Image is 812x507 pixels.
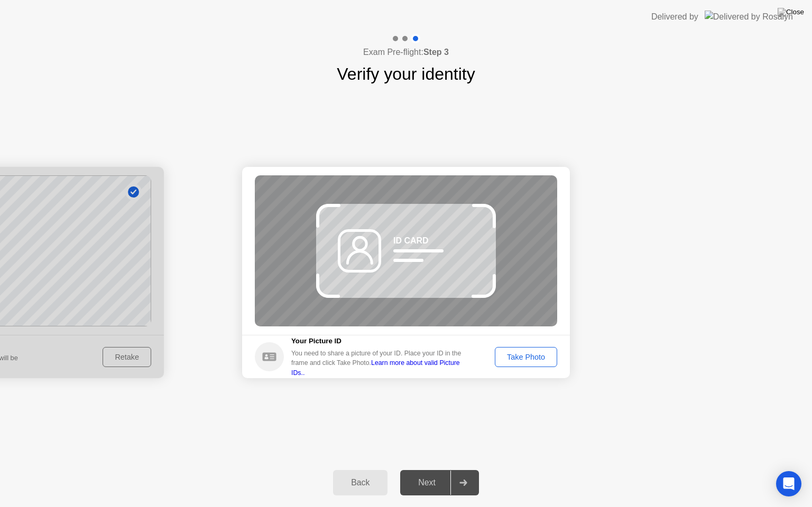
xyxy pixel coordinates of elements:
div: Next [403,478,450,487]
div: Back [336,478,384,487]
b: Step 3 [423,48,449,57]
h1: Verify your identity [337,61,475,87]
img: Delivered by Rosalyn [705,11,793,23]
h4: Exam Pre-flight: [363,46,449,59]
div: Open Intercom Messenger [776,471,801,496]
div: Delivered by [651,11,698,23]
button: Next [400,470,479,495]
img: Close [778,8,804,16]
h5: Your Picture ID [291,336,469,346]
button: Back [333,470,387,495]
div: You need to share a picture of your ID. Place your ID in the frame and click Take Photo. [291,349,469,378]
a: Learn more about valid Picture IDs.. [291,359,460,376]
div: Take Photo [499,353,553,361]
div: ID CARD [393,234,429,247]
button: Take Photo [495,347,557,367]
